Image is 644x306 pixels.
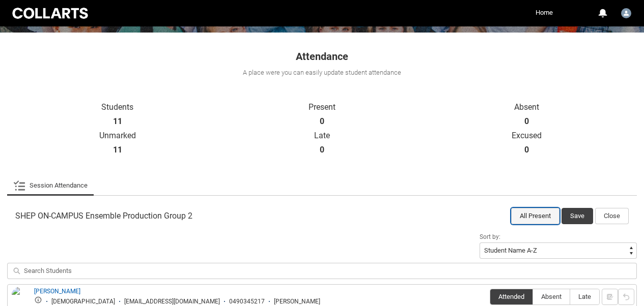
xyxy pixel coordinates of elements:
strong: 0 [320,116,324,127]
input: Search Students [7,263,637,279]
p: Present [220,102,425,112]
button: Save [562,208,593,224]
li: Session Attendance [7,175,94,196]
a: Home [533,5,555,20]
p: Late [220,131,425,141]
p: Students [15,102,220,112]
a: [PERSON_NAME] [34,288,80,295]
strong: 0 [524,116,529,127]
span: Attendance [296,50,348,63]
strong: 11 [113,145,122,155]
a: Session Attendance [13,175,88,196]
span: SHEP ON-CAMPUS Ensemble Production Group 2 [15,211,192,221]
strong: 0 [524,145,529,155]
strong: 11 [113,116,122,127]
span: Attended [490,293,533,300]
button: User Profile Alexandra.Whitham [619,4,634,20]
span: Sort by: [480,233,500,240]
p: Excused [424,131,629,141]
span: Late [570,293,599,300]
button: Reset [618,289,634,305]
div: A place were you can easily update student attendance [6,68,638,78]
span: Absent [533,293,570,300]
button: Close [595,208,629,224]
p: Unmarked [15,131,220,141]
p: Absent [424,102,629,112]
button: All Present [511,208,559,224]
div: [PERSON_NAME] [274,298,320,305]
div: 0490345217 [229,298,265,305]
strong: 0 [320,145,324,155]
div: [DEMOGRAPHIC_DATA] [51,298,115,305]
img: Alexandra.Whitham [621,8,631,18]
div: [EMAIL_ADDRESS][DOMAIN_NAME] [124,298,220,305]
